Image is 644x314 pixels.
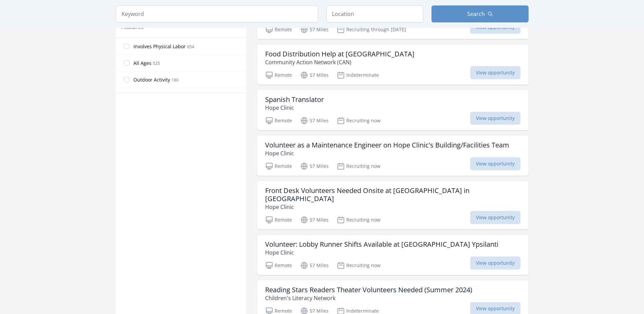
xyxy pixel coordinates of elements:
[300,117,329,125] p: 57 Miles
[337,117,381,125] p: Recruiting now
[265,261,292,269] p: Remote
[265,25,292,34] p: Remote
[265,187,520,203] h3: Front Desk Volunteers Needed Onsite at [GEOGRAPHIC_DATA] in [GEOGRAPHIC_DATA]
[265,58,415,66] p: Community Action Network (CAN)
[265,104,324,112] p: Hope Clinic
[337,162,381,170] p: Recruiting now
[470,157,520,170] span: View opportunity
[265,149,509,157] p: Hope Clinic
[124,77,129,82] input: Outdoor Activity 180
[265,117,292,125] p: Remote
[153,60,160,66] span: 525
[470,66,520,79] span: View opportunity
[265,162,292,170] p: Remote
[300,162,329,170] p: 57 Miles
[116,5,318,22] input: Keyword
[257,235,529,275] a: Volunteer: Lobby Runner Shifts Available at [GEOGRAPHIC_DATA] Ypsilanti Hope Clinic Remote 57 Mil...
[133,76,170,83] span: Outdoor Activity
[265,286,472,294] h3: Reading Stars Readers Theater Volunteers Needed (Summer 2024)
[337,216,381,224] p: Recruiting now
[300,25,329,34] p: 57 Miles
[470,112,520,125] span: View opportunity
[257,45,529,85] a: Food Distribution Help at [GEOGRAPHIC_DATA] Community Action Network (CAN) Remote 57 Miles Indete...
[265,248,498,257] p: Hope Clinic
[467,10,485,18] span: Search
[133,43,186,50] span: Involves Physical Labor
[300,216,329,224] p: 57 Miles
[337,25,406,34] p: Recruiting through [DATE]
[470,211,520,224] span: View opportunity
[265,240,498,248] h3: Volunteer: Lobby Runner Shifts Available at [GEOGRAPHIC_DATA] Ypsilanti
[265,294,472,302] p: Children's Literacy Network
[265,71,292,79] p: Remote
[124,60,129,66] input: All Ages 525
[133,60,151,67] span: All Ages
[326,5,423,22] input: Location
[265,216,292,224] p: Remote
[470,257,520,269] span: View opportunity
[300,261,329,269] p: 57 Miles
[337,261,381,269] p: Recruiting now
[265,50,415,58] h3: Food Distribution Help at [GEOGRAPHIC_DATA]
[257,90,529,130] a: Spanish Translator Hope Clinic Remote 57 Miles Recruiting now View opportunity
[265,95,324,104] h3: Spanish Translator
[257,181,529,229] a: Front Desk Volunteers Needed Onsite at [GEOGRAPHIC_DATA] in [GEOGRAPHIC_DATA] Hope Clinic Remote ...
[124,43,129,49] input: Involves Physical Labor 654
[431,5,529,22] button: Search
[265,203,520,211] p: Hope Clinic
[171,77,179,83] span: 180
[265,141,509,149] h3: Volunteer as a Maintenance Engineer on Hope Clinic's Building/Facilities Team
[187,44,194,50] span: 654
[300,71,329,79] p: 57 Miles
[337,71,379,79] p: Indeterminate
[257,136,529,176] a: Volunteer as a Maintenance Engineer on Hope Clinic's Building/Facilities Team Hope Clinic Remote ...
